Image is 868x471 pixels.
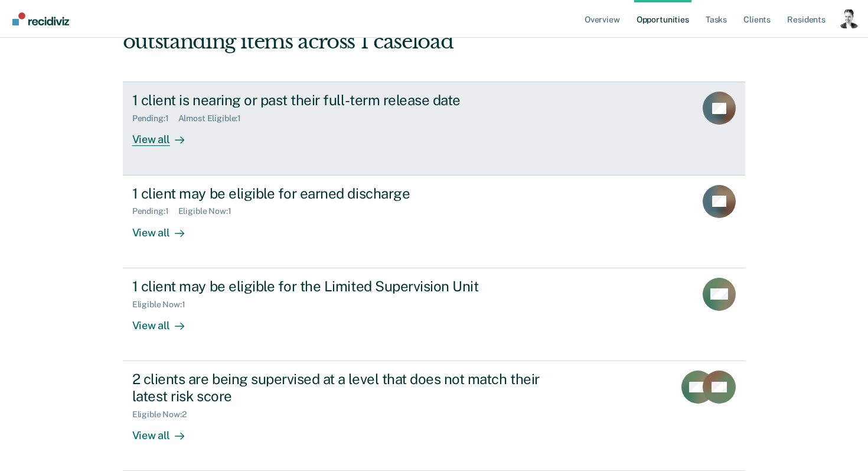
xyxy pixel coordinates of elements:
[132,185,547,202] div: 1 client may be eligible for earned discharge
[840,9,859,28] button: Profile dropdown button
[132,216,198,239] div: View all
[132,124,198,147] div: View all
[132,410,196,420] div: Eligible Now : 2
[132,300,195,310] div: Eligible Now : 1
[132,113,178,124] div: Pending : 1
[132,92,547,109] div: 1 client is nearing or past their full-term release date
[132,419,198,442] div: View all
[132,309,198,332] div: View all
[178,206,241,216] div: Eligible Now : 1
[123,268,746,361] a: 1 client may be eligible for the Limited Supervision UnitEligible Now:1View all
[132,278,547,295] div: 1 client may be eligible for the Limited Supervision Unit
[12,12,69,25] img: Recidiviz
[123,176,746,268] a: 1 client may be eligible for earned dischargePending:1Eligible Now:1View all
[123,361,746,471] a: 2 clients are being supervised at a level that does not match their latest risk scoreEligible Now...
[132,206,178,216] div: Pending : 1
[123,5,621,54] div: Hi, [PERSON_NAME]. We’ve found some outstanding items across 1 caseload
[178,113,251,124] div: Almost Eligible : 1
[123,82,746,175] a: 1 client is nearing or past their full-term release datePending:1Almost Eligible:1View all
[132,371,547,405] div: 2 clients are being supervised at a level that does not match their latest risk score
